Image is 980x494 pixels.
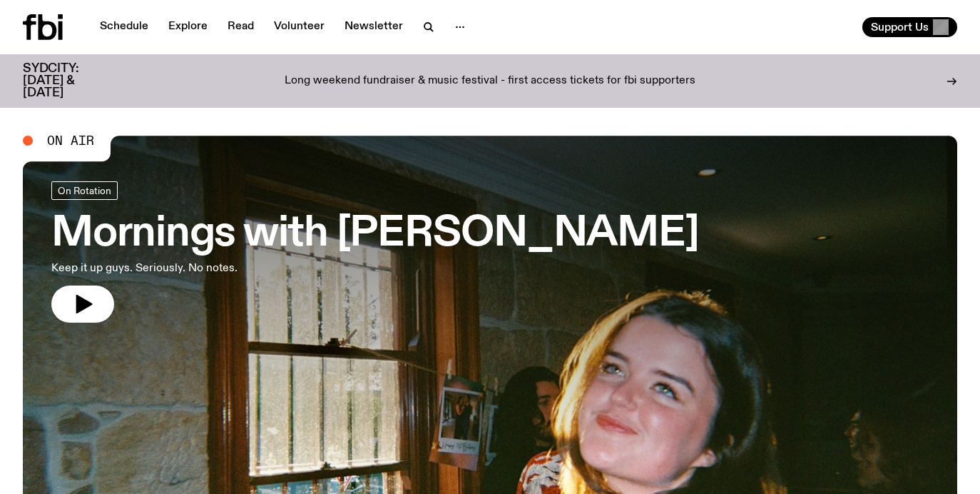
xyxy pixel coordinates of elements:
a: Explore [160,17,216,37]
button: Support Us [862,17,957,37]
h3: Mornings with [PERSON_NAME] [51,214,699,254]
a: Read [219,17,262,37]
span: On Air [47,134,94,147]
a: Volunteer [265,17,333,37]
a: Newsletter [336,17,412,37]
a: On Rotation [51,181,118,200]
span: Support Us [871,21,929,34]
span: On Rotation [58,185,111,196]
a: Schedule [91,17,157,37]
p: Long weekend fundraiser & music festival - first access tickets for fbi supporters [285,75,695,88]
p: Keep it up guys. Seriously. No notes. [51,260,417,277]
a: Mornings with [PERSON_NAME]Keep it up guys. Seriously. No notes. [51,181,699,323]
h3: SYDCITY: [DATE] & [DATE] [23,63,114,99]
